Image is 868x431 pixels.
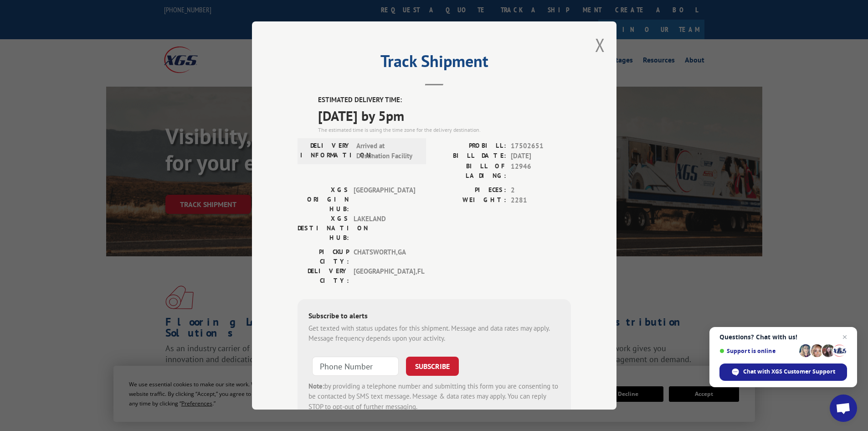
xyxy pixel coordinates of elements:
[743,368,835,376] span: Chat with XGS Customer Support
[839,332,850,343] span: Close chat
[356,141,418,161] span: Arrived at Destination Facility
[308,323,560,344] div: Get texted with status updates for this shipment. Message and data rates may apply. Message frequ...
[511,141,571,151] span: 17502651
[354,266,415,286] span: [GEOGRAPHIC_DATA] , FL
[595,33,605,57] button: Close modal
[300,141,352,161] label: DELIVERY INFORMATION:
[406,357,459,376] button: SUBSCRIBE
[298,266,349,286] label: DELIVERY CITY:
[354,185,415,214] span: [GEOGRAPHIC_DATA]
[830,395,857,422] div: Open chat
[719,333,847,341] span: Questions? Chat with us!
[354,247,415,266] span: CHATSWORTH , GA
[312,357,399,376] input: Phone Number
[511,151,571,161] span: [DATE]
[308,382,324,390] strong: Note:
[298,247,349,266] label: PICKUP CITY:
[298,214,349,243] label: XGS DESTINATION HUB:
[308,381,560,412] div: by providing a telephone number and submitting this form you are consenting to be contacted by SM...
[434,151,506,161] label: BILL DATE:
[511,195,571,206] span: 2281
[308,310,560,323] div: Subscribe to alerts
[511,161,571,181] span: 12946
[318,126,571,134] div: The estimated time is using the time zone for the delivery destination.
[318,105,571,126] span: [DATE] by 5pm
[719,363,847,381] div: Chat with XGS Customer Support
[719,348,796,354] span: Support is online
[511,185,571,196] span: 2
[318,95,571,105] label: ESTIMATED DELIVERY TIME:
[434,185,506,196] label: PIECES:
[298,185,349,214] label: XGS ORIGIN HUB:
[434,161,506,181] label: BILL OF LADING:
[434,195,506,206] label: WEIGHT:
[434,141,506,151] label: PROBILL:
[298,55,571,72] h2: Track Shipment
[354,214,415,243] span: LAKELAND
